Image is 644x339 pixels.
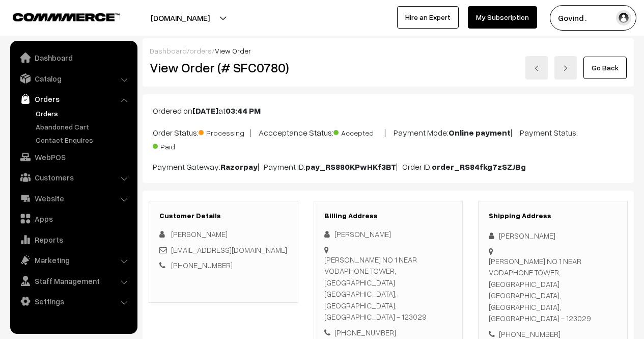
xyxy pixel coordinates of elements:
[33,108,134,119] a: Orders
[489,255,617,324] div: [PERSON_NAME] NO 1 NEAR VODAPHONE TOWER, [GEOGRAPHIC_DATA] [GEOGRAPHIC_DATA], [GEOGRAPHIC_DATA], ...
[449,127,511,138] b: Online payment
[583,57,627,79] a: Go Back
[13,148,134,166] a: WebPOS
[171,260,233,270] a: [PHONE_NUMBER]
[220,162,258,172] b: Razorpay
[150,46,187,55] a: Dashboard
[13,90,134,108] a: Orders
[153,139,204,152] span: Paid
[33,121,134,132] a: Abandoned Cart
[171,245,287,254] a: [EMAIL_ADDRESS][DOMAIN_NAME]
[13,292,134,310] a: Settings
[13,168,134,187] a: Customers
[159,212,288,220] h3: Customer Details
[432,162,526,172] b: order_RS84fkg7zSZJBg
[489,212,617,220] h3: Shipping Address
[33,135,134,145] a: Contact Enquires
[13,10,102,22] a: COMMMERCE
[215,46,251,55] span: View Order
[226,106,261,116] b: 03:44 PM
[153,125,624,152] p: Order Status: | Accceptance Status: | Payment Mode: | Payment Status:
[189,46,212,55] a: orders
[153,161,624,173] p: Payment Gateway: | Payment ID: | Order ID:
[13,272,134,290] a: Staff Management
[13,189,134,207] a: Website
[13,13,120,21] img: COMMMERCE
[616,10,631,25] img: user
[199,125,249,138] span: Processing
[150,60,298,75] h2: View Order (# SFC0780)
[333,125,384,138] span: Accepted
[550,5,636,31] button: Govind .
[324,254,453,323] div: [PERSON_NAME] NO 1 NEAR VODAPHONE TOWER, [GEOGRAPHIC_DATA] [GEOGRAPHIC_DATA], [GEOGRAPHIC_DATA], ...
[397,6,459,29] a: Hire an Expert
[305,162,396,172] b: pay_RS880KPwHKf3BT
[171,229,228,239] span: [PERSON_NAME]
[13,69,134,88] a: Catalog
[153,105,624,117] p: Ordered on at
[324,212,453,220] h3: Billing Address
[489,230,617,242] div: [PERSON_NAME]
[192,106,218,116] b: [DATE]
[115,5,245,31] button: [DOMAIN_NAME]
[534,65,540,71] img: left-arrow.png
[324,327,453,338] div: [PHONE_NUMBER]
[150,45,627,56] div: / /
[13,210,134,228] a: Apps
[468,6,537,29] a: My Subscription
[13,230,134,249] a: Reports
[324,228,453,240] div: [PERSON_NAME]
[13,48,134,67] a: Dashboard
[563,65,569,71] img: right-arrow.png
[13,251,134,269] a: Marketing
